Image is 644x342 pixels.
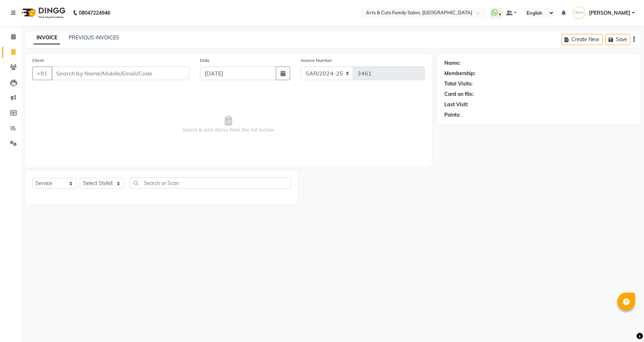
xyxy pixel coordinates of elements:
[32,57,44,64] label: Client
[200,57,210,64] label: Date
[69,34,119,41] a: PREVIOUS INVOICES
[301,57,332,64] label: Invoice Number
[79,3,110,23] b: 08047224946
[444,80,473,88] div: Total Visits:
[32,89,425,160] span: Select & add items from the list below
[52,67,189,80] input: Search by Name/Mobile/Email/Code
[444,59,460,67] div: Name:
[444,101,468,108] div: Last Visit:
[605,34,630,45] button: Save
[444,91,474,98] div: Card on file:
[589,9,630,17] span: [PERSON_NAME]
[444,111,460,119] div: Points:
[130,177,291,189] input: Search or Scan
[614,313,637,335] iframe: chat widget
[34,31,60,44] a: INVOICE
[18,3,67,23] img: logo
[561,34,602,45] button: Create New
[444,70,475,77] div: Membership:
[573,6,585,19] img: RACHANA
[32,67,52,80] button: +91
